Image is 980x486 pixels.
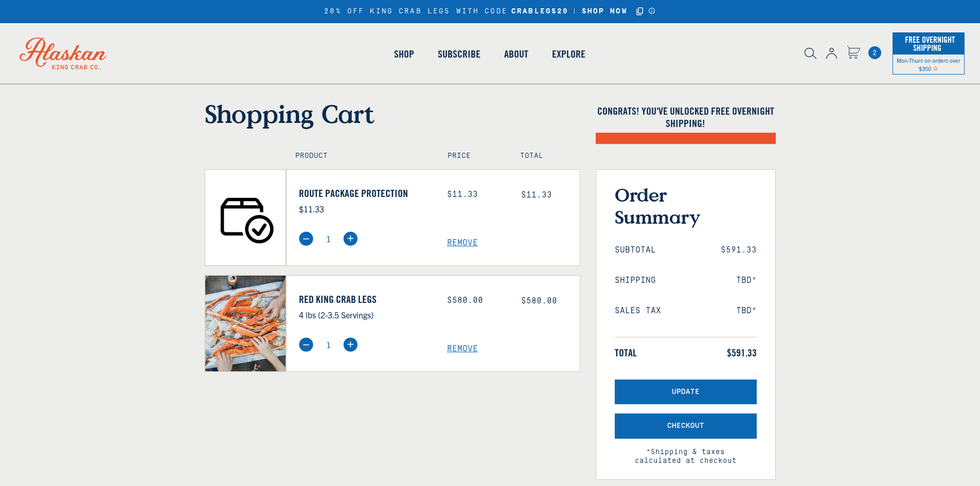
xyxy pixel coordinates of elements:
[205,170,286,265] img: Route Package Protection - $11.33
[615,184,757,228] h3: Order Summary
[492,25,540,83] a: About
[805,48,816,59] img: search
[582,7,628,15] strong: SHOP NOW
[672,388,700,397] span: Update
[299,231,313,246] img: minus
[447,190,506,200] div: $11.33
[667,422,704,430] span: Checkout
[448,152,498,160] h4: Price
[205,276,286,371] img: Red King Crab Legs - 4 lbs (2-3.5 Servings)
[299,187,432,200] a: Route Package Protection
[520,152,571,160] h4: Total
[933,65,938,72] span: Shipping Notice Icon
[295,152,425,160] h4: Product
[205,99,580,129] h1: Shopping Cart
[343,231,358,246] img: plus
[615,306,661,316] span: Sales Tax
[447,238,580,248] a: Remove
[721,245,757,255] span: $591.33
[299,337,313,352] img: minus
[343,337,358,352] img: plus
[648,7,656,14] a: Announcement Bar Modal
[521,296,557,305] span: $580.00
[727,347,757,359] span: $591.33
[5,23,121,84] img: Alaskan King Crab Co. logo
[826,48,837,59] img: account
[615,347,637,359] span: Total
[615,245,656,255] span: Subtotal
[615,380,757,405] button: Update
[615,439,757,465] span: *Shipping & taxes calculated at checkout
[299,202,432,215] p: $11.33
[521,190,552,200] span: $11.33
[847,46,860,61] a: Cart
[511,7,568,16] strong: CRABLEGS20
[902,32,955,56] span: Free Overnight Shipping
[324,6,655,17] div: 20% OFF KING CRAB LEGS WITH CODE |
[299,293,432,305] a: Red King Crab Legs
[615,413,757,439] button: Checkout
[447,296,506,305] div: $580.00
[382,25,426,83] a: Shop
[447,344,580,354] a: Remove
[540,25,597,83] a: Explore
[596,105,776,130] h4: Congrats! You've unlocked FREE OVERNIGHT SHIPPING!
[868,46,881,59] span: 2
[299,308,432,321] p: 4 lbs (2-3.5 Servings)
[578,7,631,16] a: SHOP NOW
[615,276,656,285] span: Shipping
[426,25,492,83] a: Subscribe
[897,57,960,72] span: Mon-Thurs on orders over $350
[868,46,881,59] a: Cart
